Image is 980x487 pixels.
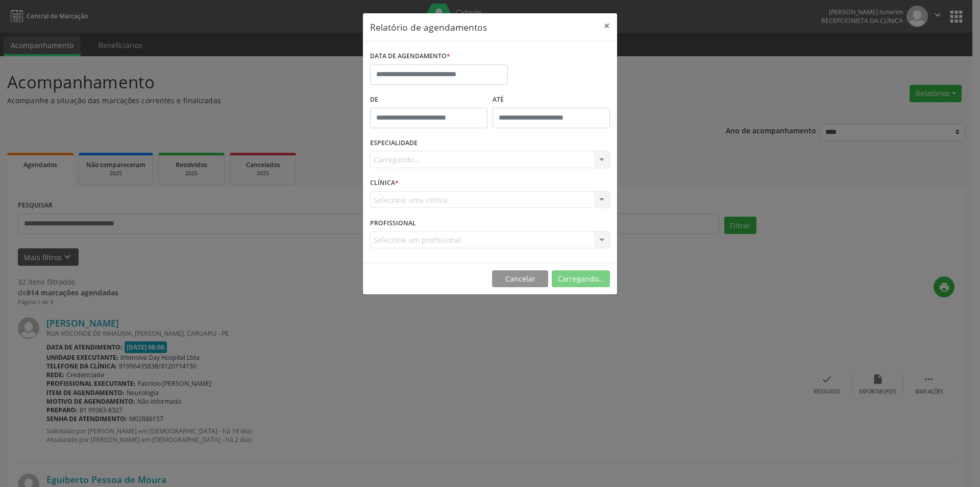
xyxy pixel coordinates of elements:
label: PROFISSIONAL [370,215,416,231]
label: CLÍNICA [370,175,399,191]
label: DATA DE AGENDAMENTO [370,49,450,64]
button: Cancelar [492,270,548,288]
label: De [370,92,487,108]
label: ESPECIALIDADE [370,135,418,151]
button: Carregando... [552,270,610,288]
button: Close [597,13,617,38]
label: ATÉ [493,92,610,108]
h5: Relatório de agendamentos [370,20,487,34]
